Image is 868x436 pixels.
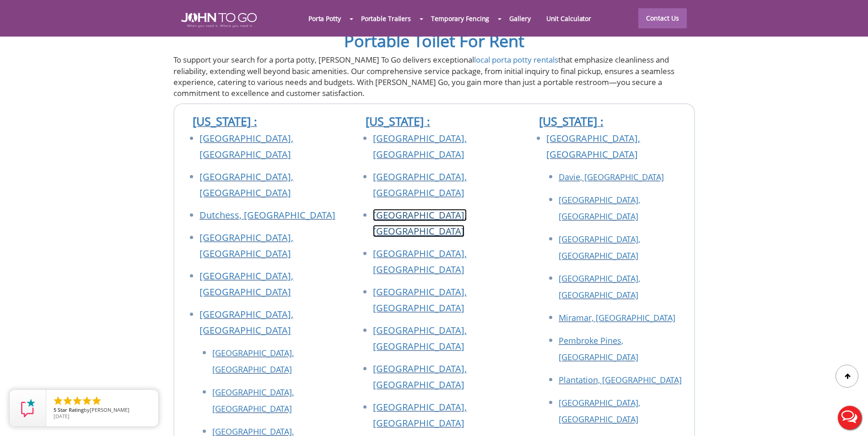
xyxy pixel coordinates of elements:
li:  [81,395,92,406]
a: Gallery [501,9,538,28]
a: [US_STATE] : [539,113,604,129]
button: Live Chat [831,399,868,436]
a: [GEOGRAPHIC_DATA], [GEOGRAPHIC_DATA] [199,132,293,160]
li:  [62,395,73,406]
a: Davie, [GEOGRAPHIC_DATA] [559,171,664,182]
a: [GEOGRAPHIC_DATA], [GEOGRAPHIC_DATA] [212,347,294,375]
a: Contact Us [638,8,687,28]
span: [PERSON_NAME] [90,406,129,413]
a: [GEOGRAPHIC_DATA], [GEOGRAPHIC_DATA] [199,270,293,298]
a: [GEOGRAPHIC_DATA], [GEOGRAPHIC_DATA] [559,273,640,300]
a: [US_STATE] : [193,113,257,129]
a: Miramar, [GEOGRAPHIC_DATA] [559,312,675,323]
a: Plantation, [GEOGRAPHIC_DATA] [559,374,682,385]
a: Dutchess, [GEOGRAPHIC_DATA] [199,209,335,221]
p: To support your search for a porta potty, [PERSON_NAME] To Go delivers exceptional that emphasize... [173,54,695,99]
a: [GEOGRAPHIC_DATA], [GEOGRAPHIC_DATA] [373,324,467,352]
a: Portable Toilet For Rent [344,30,524,52]
a: [GEOGRAPHIC_DATA], [GEOGRAPHIC_DATA] [199,308,293,336]
a: [GEOGRAPHIC_DATA], [GEOGRAPHIC_DATA] [199,170,293,199]
a: [GEOGRAPHIC_DATA], [GEOGRAPHIC_DATA] [373,362,467,391]
a: [GEOGRAPHIC_DATA], [GEOGRAPHIC_DATA] [559,234,640,261]
span: Star Rating [58,406,84,413]
span: [DATE] [54,413,70,420]
span: 5 [54,406,56,413]
li:  [53,395,64,406]
a: Temporary Fencing [423,9,497,28]
a: [GEOGRAPHIC_DATA], [GEOGRAPHIC_DATA] [373,170,467,199]
img: JOHN to go [181,13,257,27]
a: Unit Calculator [539,9,599,28]
li:  [72,395,83,406]
a: [GEOGRAPHIC_DATA], [GEOGRAPHIC_DATA] [546,132,640,160]
a: [GEOGRAPHIC_DATA], [GEOGRAPHIC_DATA] [373,401,467,429]
a: Portable Trailers [353,9,419,28]
li:  [91,395,102,406]
a: [GEOGRAPHIC_DATA], [GEOGRAPHIC_DATA] [559,397,640,425]
a: Porta Potty [301,9,349,28]
a: local porta potty rentals [474,54,558,65]
a: [GEOGRAPHIC_DATA], [GEOGRAPHIC_DATA] [212,387,294,414]
a: [GEOGRAPHIC_DATA], [GEOGRAPHIC_DATA] [373,209,467,237]
a: [GEOGRAPHIC_DATA], [GEOGRAPHIC_DATA] [373,247,467,276]
a: [US_STATE] : [366,113,430,129]
a: [GEOGRAPHIC_DATA], [GEOGRAPHIC_DATA] [559,194,640,222]
a: [GEOGRAPHIC_DATA], [GEOGRAPHIC_DATA] [373,286,467,314]
img: Review Rating [19,399,37,417]
a: [GEOGRAPHIC_DATA], [GEOGRAPHIC_DATA] [373,132,467,160]
a: Pembroke Pines, [GEOGRAPHIC_DATA] [559,335,638,362]
span: by [54,407,151,414]
a: [GEOGRAPHIC_DATA], [GEOGRAPHIC_DATA] [199,231,293,260]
